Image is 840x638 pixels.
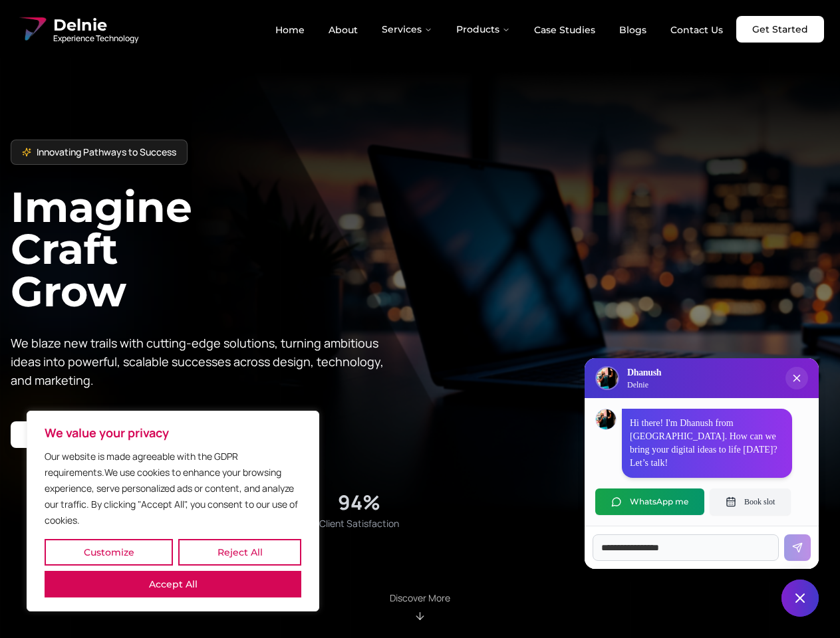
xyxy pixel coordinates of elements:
[785,367,808,389] button: Close chat popup
[781,580,819,617] button: Close chat
[11,421,163,448] a: Start your project with us
[596,409,616,429] img: Dhanush
[627,366,661,379] h3: Dhanush
[595,488,704,515] button: WhatsApp me
[178,539,301,566] button: Reject All
[45,539,173,566] button: Customize
[53,15,138,36] span: Delnie
[16,13,138,45] a: Delnie Logo Full
[45,449,301,528] p: Our website is made agreeable with the GDPR requirements.We use cookies to enhance your browsing ...
[523,19,606,41] a: Case Studies
[338,490,380,514] div: 94%
[597,368,618,389] img: Delnie Logo
[11,186,420,312] h1: Imagine Craft Grow
[660,19,734,41] a: Contact Us
[319,517,399,530] span: Client Satisfaction
[446,16,521,43] button: Products
[318,19,368,41] a: About
[265,19,315,41] a: Home
[630,417,784,470] p: Hi there! I'm Dhanush from [GEOGRAPHIC_DATA]. How can we bring your digital ideas to life [DATE]?...
[37,146,176,159] span: Innovating Pathways to Success
[609,19,657,41] a: Blogs
[45,425,301,441] p: We value your privacy
[16,13,48,45] img: Delnie Logo
[390,591,450,605] p: Discover More
[45,571,301,597] button: Accept All
[265,16,734,43] nav: Main
[710,488,791,515] button: Book slot
[736,16,824,43] a: Get Started
[53,33,138,44] span: Experience Technology
[11,334,394,389] p: We blaze new trails with cutting-edge solutions, turning ambitious ideas into powerful, scalable ...
[390,591,450,622] div: Scroll to About section
[627,379,661,390] p: Delnie
[371,16,443,43] button: Services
